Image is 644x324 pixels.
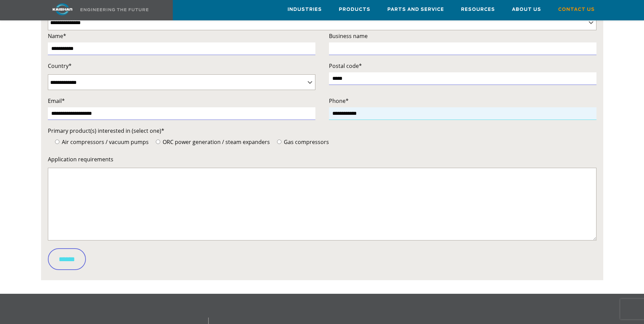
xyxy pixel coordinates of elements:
[80,8,148,11] img: Engineering the future
[461,0,495,19] a: Resources
[329,96,596,106] label: Phone*
[329,31,596,41] label: Business name
[558,0,595,19] a: Contact Us
[387,6,444,14] span: Parts and Service
[48,31,315,41] label: Name*
[288,6,322,14] span: Industries
[277,140,281,144] input: Gas compressors
[282,138,329,146] span: Gas compressors
[512,0,541,19] a: About Us
[48,96,315,106] label: Email*
[288,0,322,19] a: Industries
[329,61,596,71] label: Postal code*
[60,138,149,146] span: Air compressors / vacuum pumps
[461,6,495,14] span: Resources
[48,155,596,164] label: Application requirements
[48,61,315,71] label: Country*
[55,140,59,144] input: Air compressors / vacuum pumps
[512,6,541,14] span: About Us
[48,31,596,275] form: Contact form
[558,6,595,14] span: Contact Us
[37,3,88,15] img: kaishan logo
[161,138,270,146] span: ORC power generation / steam expanders
[339,6,370,14] span: Products
[339,0,370,19] a: Products
[156,140,160,144] input: ORC power generation / steam expanders
[387,0,444,19] a: Parts and Service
